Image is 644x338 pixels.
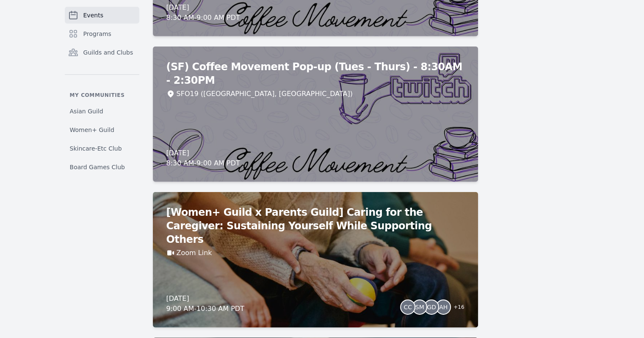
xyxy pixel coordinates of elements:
[166,148,240,168] div: [DATE] 8:30 AM - 9:00 AM PDT
[415,304,424,310] span: SM
[439,304,448,310] span: AH
[177,248,212,258] a: Zoom Link
[166,60,464,87] h2: (SF) Coffee Movement Pop-up (Tues - Thurs) - 8:30AM - 2:30PM
[70,144,122,153] span: Skincare-Etc Club
[70,126,114,134] span: Women+ Guild
[65,7,139,24] a: Events
[65,141,139,156] a: Skincare-Etc Club
[65,159,139,175] a: Board Games Club
[166,3,240,23] div: [DATE] 8:30 AM - 9:00 AM PDT
[65,92,139,99] p: My communities
[177,89,353,99] div: SFO19 ([GEOGRAPHIC_DATA], [GEOGRAPHIC_DATA])
[70,107,103,115] span: Asian Guild
[153,47,478,182] a: (SF) Coffee Movement Pop-up (Tues - Thurs) - 8:30AM - 2:30PMSFO19 ([GEOGRAPHIC_DATA], [GEOGRAPHIC...
[166,206,464,246] h2: [Women+ Guild x Parents Guild] Caring for the Caregiver: Sustaining Yourself While Supporting Others
[427,304,436,310] span: GD
[448,302,464,314] span: + 16
[65,44,139,61] a: Guilds and Clubs
[83,11,103,19] span: Events
[83,48,133,57] span: Guilds and Clubs
[65,7,139,175] nav: Sidebar
[153,192,478,327] a: [Women+ Guild x Parents Guild] Caring for the Caregiver: Sustaining Yourself While Supporting Oth...
[65,122,139,137] a: Women+ Guild
[166,294,244,314] div: [DATE] 9:00 AM - 10:30 AM PDT
[70,163,125,171] span: Board Games Club
[83,30,111,38] span: Programs
[65,25,139,42] a: Programs
[404,304,412,310] span: CC
[65,104,139,119] a: Asian Guild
